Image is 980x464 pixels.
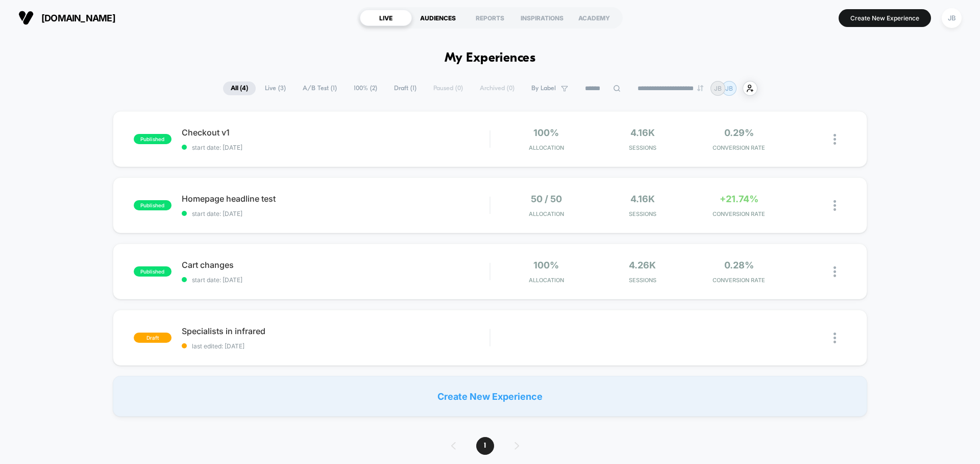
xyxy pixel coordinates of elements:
span: CONVERSION RATE [693,144,785,151]
span: 100% [533,260,559,270]
button: JB [939,8,965,29]
span: 4.16k [630,127,655,138]
span: Checkout v1 [182,127,489,138]
span: Allocation [529,277,564,284]
span: 1 [476,437,494,455]
span: Specialists in infrared [182,326,489,336]
img: close [834,266,836,277]
div: AUDIENCES [412,10,464,26]
div: Create New Experience [113,376,867,417]
span: Sessions [597,277,689,284]
span: 50 / 50 [531,194,562,204]
span: 100% ( 2 ) [346,81,385,95]
span: Allocation [529,210,564,217]
span: CONVERSION RATE [693,277,785,284]
span: Sessions [597,144,689,151]
span: CONVERSION RATE [693,210,785,217]
span: A/B Test ( 1 ) [295,81,345,95]
p: JB [725,85,733,92]
button: Create New Experience [839,9,931,27]
h1: My Experiences [445,51,536,66]
span: Draft ( 1 ) [386,81,424,95]
span: start date: [DATE] [182,210,489,217]
img: close [834,134,836,145]
span: 4.26k [629,260,656,270]
div: LIVE [360,10,412,26]
span: Cart changes [182,260,489,270]
img: Visually logo [18,10,34,25]
span: published [134,134,171,144]
span: Sessions [597,210,689,217]
button: [DOMAIN_NAME] [15,10,118,26]
img: end [697,85,703,91]
span: Homepage headline test [182,194,489,204]
span: 0.28% [724,260,754,270]
span: start date: [DATE] [182,276,489,284]
div: REPORTS [464,10,516,26]
div: JB [942,8,962,28]
span: All ( 4 ) [223,81,256,95]
span: +21.74% [720,194,758,204]
span: [DOMAIN_NAME] [41,13,115,23]
span: By Label [531,85,556,92]
span: start date: [DATE] [182,144,489,151]
p: JB [714,85,722,92]
span: published [134,200,171,210]
span: Live ( 3 ) [257,81,293,95]
span: draft [134,333,171,343]
span: 100% [533,127,559,138]
img: close [834,200,836,211]
span: published [134,266,171,277]
div: INSPIRATIONS [516,10,568,26]
div: ACADEMY [568,10,620,26]
span: Allocation [529,144,564,151]
img: close [834,333,836,343]
span: 0.29% [724,127,754,138]
span: last edited: [DATE] [182,342,489,350]
span: 4.16k [630,194,655,204]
